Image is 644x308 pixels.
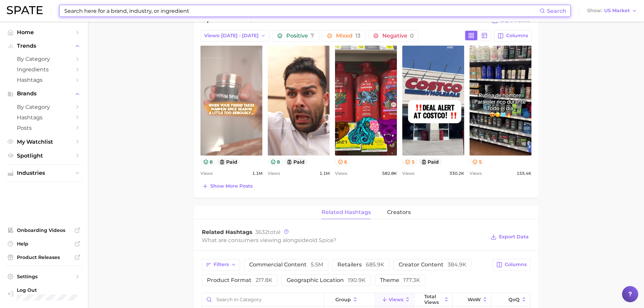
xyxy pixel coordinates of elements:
[255,229,280,235] span: total
[468,297,481,302] span: WoW
[402,158,417,165] button: 5
[17,104,71,110] span: by Category
[311,32,314,39] span: 7
[324,293,376,306] button: group
[494,30,531,42] button: Columns
[17,139,71,145] span: My Watchlist
[402,169,414,177] span: Views
[5,54,82,64] a: by Category
[5,41,82,51] button: Trends
[17,91,71,97] span: Brands
[321,209,371,215] span: related hashtags
[17,152,71,159] span: Spotlight
[17,287,77,293] span: Log Out
[604,9,630,13] span: US Market
[319,169,330,177] span: 1.1m
[586,6,639,15] button: ShowUS Market
[499,234,529,240] span: Export Data
[5,271,82,282] a: Settings
[256,277,272,283] span: 217.8k
[268,169,280,177] span: Views
[335,158,350,165] button: 6
[453,293,491,306] button: WoW
[5,285,82,303] a: Log out. Currently logged in with e-mail staiger.e@pg.com.
[470,169,482,177] span: Views
[375,293,414,306] button: Views
[17,170,71,176] span: Industries
[252,169,262,177] span: 1.1m
[5,150,82,161] a: Spotlight
[17,227,71,233] span: Onboarding Videos
[424,294,442,305] span: Total Views
[5,102,82,112] a: by Category
[202,259,240,270] button: Filters
[335,297,351,302] span: group
[5,123,82,133] a: Posts
[17,56,71,62] span: by Category
[255,229,268,235] span: 3632
[64,5,540,17] input: Search here for a brand, industry, or ingredient
[387,209,411,215] span: creators
[5,112,82,123] a: Hashtags
[382,169,397,177] span: 582.8k
[489,232,530,242] button: Export Data
[470,158,484,165] button: 5
[587,9,602,13] span: Show
[414,293,453,306] button: Total Views
[200,182,254,191] button: Show more posts
[17,125,71,131] span: Posts
[506,33,528,39] span: Columns
[17,77,71,83] span: Hashtags
[449,169,464,177] span: 330.2k
[17,274,71,280] span: Settings
[380,278,420,283] span: theme
[284,158,307,165] button: paid
[17,114,71,121] span: Hashtags
[207,278,272,283] span: product format
[505,262,527,267] span: Columns
[311,261,323,268] span: 5.5m
[5,239,82,249] a: Help
[200,158,216,165] button: 8
[448,261,467,268] span: 384.9k
[547,8,566,14] span: Search
[237,17,262,23] span: old spice
[5,252,82,262] a: Product Releases
[508,297,520,302] span: QoQ
[5,137,82,147] a: My Watchlist
[200,169,213,177] span: Views
[389,297,403,302] span: Views
[202,293,324,306] input: Search in category
[348,277,366,283] span: 190.9k
[309,237,333,243] span: old spice
[399,262,467,267] span: creator content
[517,169,531,177] span: 155.4k
[217,158,240,165] button: paid
[17,66,71,73] span: Ingredients
[5,64,82,75] a: Ingredients
[5,89,82,99] button: Brands
[7,6,43,14] img: SPATE
[287,278,366,283] span: geographic location
[17,29,71,35] span: Home
[382,33,414,39] span: Negative
[210,183,253,189] span: Show more posts
[17,241,71,247] span: Help
[268,158,283,165] button: 8
[202,229,253,235] span: Related Hashtags
[286,33,314,39] span: Positive
[419,158,442,165] button: paid
[214,262,229,267] span: Filters
[355,32,360,39] span: 13
[336,33,360,39] span: Mixed
[335,169,347,177] span: Views
[410,32,414,39] span: 0
[491,293,530,306] button: QoQ
[202,236,486,245] div: What are consumers viewing alongside ?
[17,43,71,49] span: Trends
[5,225,82,235] a: Onboarding Videos
[200,30,270,42] button: Views: [DATE] - [DATE]
[17,254,71,260] span: Product Releases
[366,261,384,268] span: 685.9k
[5,75,82,85] a: Hashtags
